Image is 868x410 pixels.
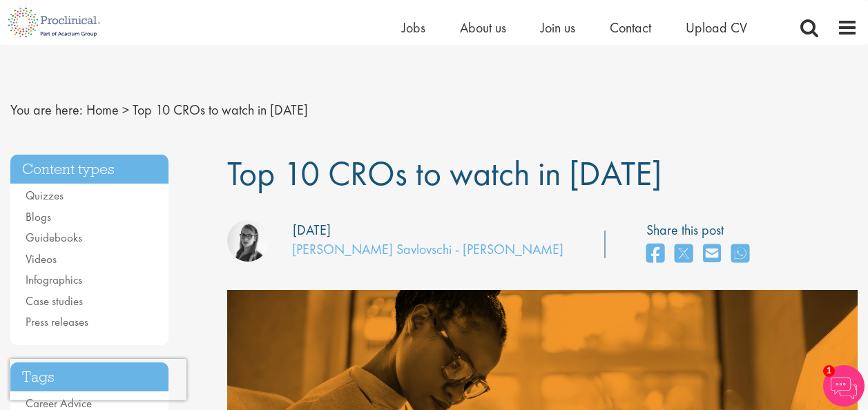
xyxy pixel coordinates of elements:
a: share on email [703,240,721,269]
label: Share this post [646,220,756,240]
a: Case studies [26,293,83,309]
a: Quizzes [26,188,64,203]
a: [PERSON_NAME] Savlovschi - [PERSON_NAME] [292,240,563,258]
span: You are here: [10,101,83,119]
span: 1 [823,365,835,377]
img: Chatbot [823,365,865,407]
a: share on twitter [675,240,693,269]
a: Infographics [26,272,82,287]
a: Guidebooks [26,230,82,245]
a: share on facebook [646,240,664,269]
a: Upload CV [686,19,747,37]
span: > [122,101,129,119]
iframe: reCAPTCHA [10,359,186,400]
a: breadcrumb link [86,101,119,119]
a: About us [460,19,506,37]
a: Contact [610,19,651,37]
span: Top 10 CROs to watch in [DATE] [227,151,662,195]
a: Press releases [26,314,88,329]
a: share on whats app [731,240,749,269]
a: Join us [541,19,575,37]
a: Blogs [26,209,51,224]
div: [DATE] [293,220,331,240]
h3: Content types [10,155,168,184]
span: Top 10 CROs to watch in [DATE] [133,101,308,119]
a: Jobs [402,19,425,37]
img: Theodora Savlovschi - Wicks [227,220,269,262]
a: Videos [26,251,57,266]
